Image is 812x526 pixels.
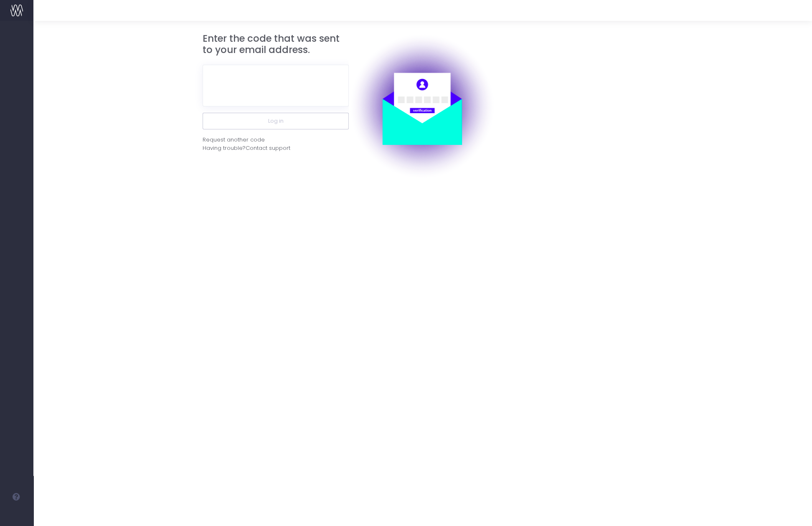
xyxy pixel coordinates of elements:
img: images/default_profile_image.png [10,509,23,522]
div: Having trouble? [203,144,349,152]
div: Request another code [203,136,265,144]
h3: Enter the code that was sent to your email address. [203,33,349,56]
button: Log in [203,113,349,129]
img: auth.png [349,33,495,179]
span: Contact support [246,144,290,152]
